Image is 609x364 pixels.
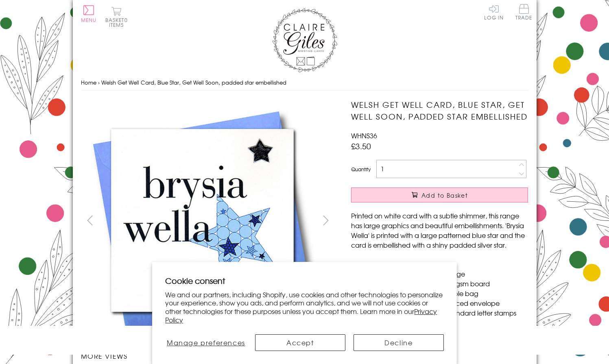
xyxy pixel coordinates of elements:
nav: breadcrumbs [81,74,528,91]
span: Add to Basket [421,191,468,199]
span: › [98,78,100,86]
span: Manage preferences [167,338,245,347]
p: Printed on white card with a subtle shimmer, this range has large graphics and beautiful embellis... [351,211,528,250]
h3: More views [81,351,335,361]
span: Welsh Get Well Card, Blue Star, Get Well Soon, padded star embellished [101,78,286,86]
button: Basket0 items [105,7,128,27]
li: Dimensions: 150mm x 150mm [359,259,528,269]
span: 0 items [109,16,128,28]
label: Quantity [351,166,371,173]
a: Privacy Policy [165,306,437,325]
button: next [317,211,335,229]
button: prev [81,211,99,229]
span: Trade [515,4,533,20]
button: Menu [81,5,97,22]
span: £3.50 [351,140,371,152]
span: WHNS36 [351,131,377,140]
button: Decline [354,334,444,351]
span: Menu [81,16,97,24]
a: Home [81,78,96,86]
button: Manage preferences [165,334,247,351]
a: Trade [515,4,533,22]
button: Accept [255,334,345,351]
h1: Welsh Get Well Card, Blue Star, Get Well Soon, padded star embellished [351,99,528,122]
a: Log In [484,4,504,20]
img: Welsh Get Well Card, Blue Star, Get Well Soon, padded star embellished [81,99,325,343]
img: Claire Giles Greetings Cards [272,8,337,72]
p: We and our partners, including Shopify, use cookies and other technologies to personalize your ex... [165,290,444,324]
h2: Cookie consent [165,275,444,286]
button: Add to Basket [351,187,528,203]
